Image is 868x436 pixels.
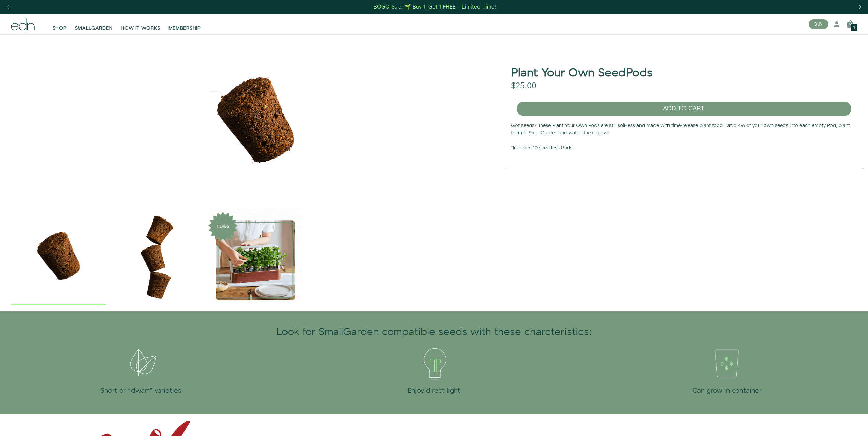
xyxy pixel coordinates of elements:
[122,346,160,387] img: plant-6-website-icons-05_960.png
[373,3,496,11] div: BOGO Sale! 🌱 Buy 1, Get 1 FREE – Limited Time!
[208,208,303,305] div: 3 / 3
[53,25,67,32] span: SHOP
[100,387,181,395] h3: Short or "dwarf" varieties
[809,19,828,29] button: BUY
[276,325,592,340] div: Look for SmallGarden compatible seeds with these charcteristics:
[692,387,762,395] h3: Can grow in container
[164,17,205,32] a: MEMBERSHIP
[815,416,861,433] iframe: Opens a widget where you can find more information
[71,17,117,32] a: SMALLGARDEN
[48,17,71,32] a: SHOP
[703,340,751,387] img: website-icons-01_bffe4e8e-e6ad-4baf-b3bb-415061d1c4fc_960x.png
[117,17,164,32] a: HOW IT WORKS
[516,101,852,116] button: ADD TO CART
[121,25,160,32] span: HOW IT WORKS
[11,208,106,303] img: edn-seedpod-plant-your-own_4140ac5e-8462-412a-b19c-b63d11440403_1024x.png
[168,25,201,32] span: MEMBERSHIP
[109,208,205,303] img: compressed-edn-seedpod-hero-stacked-2000px_1024x.png
[11,34,500,205] div: 1 / 3
[410,340,458,387] img: website-icons-04_ebb2a09f-fb29-45bc-ba4d-66be10a1b697_256x256_crop_center.png
[11,34,500,205] img: edn-seedpod-plant-your-own_4140ac5e-8462-412a-b19c-b63d11440403_4096x.png
[853,26,855,30] span: 1
[75,25,113,32] span: SMALLGARDEN
[511,122,857,152] p: Got seeds? These Plant Your Own Pods are still soil-less and made with time-release plant food. D...
[373,2,497,12] a: BOGO Sale! 🌱 Buy 1, Get 1 FREE – Limited Time!
[11,208,106,305] div: 1 / 3
[511,81,536,91] div: $25.00
[208,208,303,303] img: HERBS_1024x.gif
[109,208,205,305] div: 2 / 3
[408,387,460,395] h3: Enjoy direct light
[511,67,653,79] h1: Plant Your Own SeedPods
